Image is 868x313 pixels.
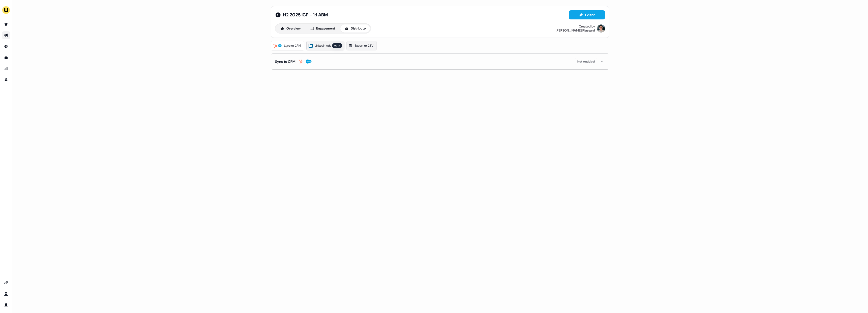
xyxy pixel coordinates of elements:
div: beta [332,43,342,48]
a: Go to Inbound [2,42,10,50]
a: Export to CSV [346,41,377,50]
div: Sync to CRM [275,59,295,64]
a: Go to integrations [2,279,10,287]
a: Go to prospects [2,20,10,28]
a: Go to outbound experience [2,31,10,39]
a: Go to templates [2,53,10,62]
img: Vincent [597,24,605,33]
button: Sync to CRMNot enabled [275,54,605,69]
span: LinkedIn Ads [315,43,331,48]
span: H2 2025 ICP - 1:1 ABM [283,12,328,18]
button: Overview [276,24,305,33]
a: Go to team [2,290,10,298]
div: [PERSON_NAME] Plassard [556,29,595,33]
span: Export to CSV [355,43,373,48]
a: Go to profile [2,301,10,309]
a: Go to experiments [2,76,10,84]
a: LinkedIn Adsbeta [306,41,344,50]
button: Engagement [306,24,339,33]
button: Editor [569,10,605,19]
div: Created by [579,24,595,29]
a: Sync to CRM [271,41,304,50]
a: Go to attribution [2,65,10,73]
a: Editor [569,13,605,18]
span: Sync to CRM [284,43,301,48]
span: Not enabled [577,59,595,64]
button: Distribute [340,24,370,33]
